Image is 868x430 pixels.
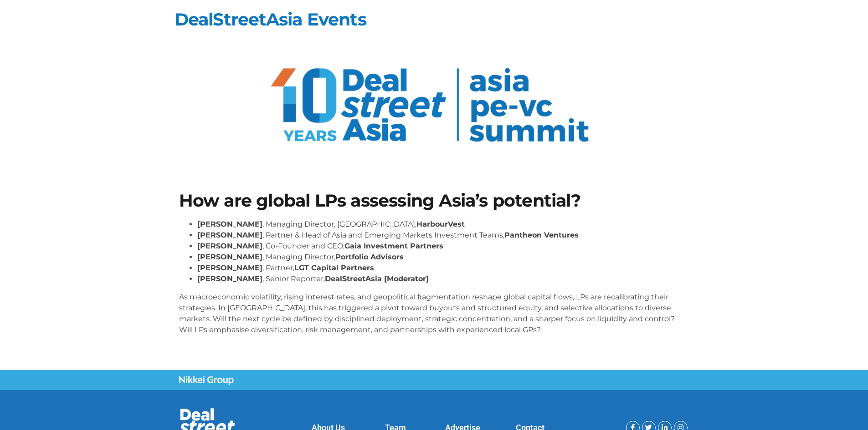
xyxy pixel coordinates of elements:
strong: [PERSON_NAME] [197,231,262,239]
strong: DealStreetAsia [Moderator] [325,274,429,283]
li: , Partner, [197,263,689,273]
li: , Managing Director, [GEOGRAPHIC_DATA], [197,219,689,230]
strong: [PERSON_NAME] [197,263,262,272]
strong: [PERSON_NAME] [197,242,262,250]
li: , Managing Director, [197,252,689,263]
li: , Partner & Head of Asia and Emerging Markets Investment Teams, [197,230,689,241]
li: , Co-Founder and CEO, [197,241,689,252]
li: , Senior Reporter, [197,273,689,284]
strong: [PERSON_NAME] [197,220,262,228]
strong: LGT Capital Partners [294,263,374,272]
p: As macroeconomic volatility, rising interest rates, and geopolitical fragmentation reshape global... [179,292,689,335]
strong: Portfolio Advisors [335,253,404,261]
strong: [PERSON_NAME] [197,274,262,283]
h1: How are global LPs assessing Asia’s potential? [179,192,689,209]
img: Nikkei Group [179,376,234,385]
strong: Pantheon Ventures [504,231,579,239]
a: DealStreetAsia Events [175,9,366,30]
strong: [PERSON_NAME] [197,253,262,261]
strong: HarbourVest [416,220,465,228]
strong: Gaia Investment Partners [344,242,443,250]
